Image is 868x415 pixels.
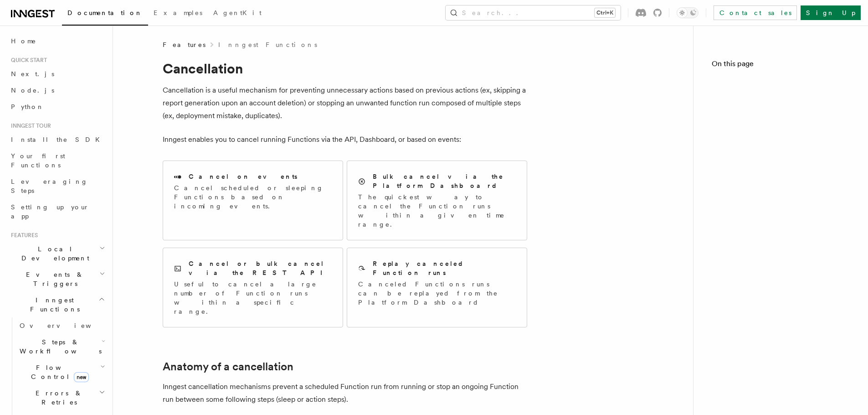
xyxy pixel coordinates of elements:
a: Cancel or bulk cancel via the REST APIUseful to cancel a large number of Function runs within a s... [163,248,343,327]
h2: Replay canceled Function runs [373,259,516,277]
button: Toggle dark mode [677,7,699,18]
a: Your first Functions [7,148,107,173]
button: Search...Ctrl+K [446,5,621,20]
span: Features [163,40,205,49]
span: Node.js [11,87,54,94]
span: Quick start [7,57,47,64]
button: Inngest Functions [7,292,107,317]
h4: On this page [712,58,850,73]
span: Errors & Retries [16,389,99,407]
a: Examples [148,3,208,25]
span: Install the SDK [11,136,105,143]
h2: Cancel on events [189,172,298,181]
span: Features [7,232,38,239]
a: Sign Up [801,5,861,20]
span: Local Development [7,244,99,263]
kbd: Ctrl+K [595,8,615,17]
span: Inngest tour [7,122,51,130]
p: Inngest enables you to cancel running Functions via the API, Dashboard, or based on events: [163,133,527,146]
a: Contact sales [714,5,797,20]
span: Python [11,103,44,110]
p: Cancellation is a useful mechanism for preventing unnecessary actions based on previous actions (... [163,84,527,122]
a: Node.js [7,82,107,99]
p: The quickest way to cancel the Function runs within a given time range. [358,192,516,229]
button: Steps & Workflows [16,334,107,359]
a: Anatomy of a cancellation [163,360,293,373]
span: Steps & Workflows [16,337,102,356]
a: Overview [16,317,107,334]
button: Local Development [7,241,107,266]
span: Events & Triggers [7,270,99,288]
a: Install the SDK [7,131,107,148]
a: AgentKit [208,3,267,25]
button: Errors & Retries [16,385,107,410]
a: Setting up your app [7,199,107,224]
span: Home [11,36,36,46]
span: Documentation [67,9,143,16]
button: Flow Controlnew [16,359,107,385]
span: Examples [154,9,202,16]
a: Inngest Functions [218,40,317,49]
a: Documentation [62,3,148,26]
button: Events & Triggers [7,266,107,292]
span: new [74,372,89,382]
h2: Cancel or bulk cancel via the REST API [189,259,332,277]
h1: Cancellation [163,60,527,77]
p: Canceled Functions runs can be replayed from the Platform Dashboard [358,280,516,307]
a: Python [7,99,107,115]
h2: Bulk cancel via the Platform Dashboard [373,172,516,190]
p: Cancel scheduled or sleeping Functions based on incoming events. [174,183,332,211]
p: Useful to cancel a large number of Function runs within a specific range. [174,280,332,316]
span: AgentKit [213,9,262,16]
span: Inngest Functions [7,296,98,314]
span: Next.js [11,70,54,78]
span: Leveraging Steps [11,178,88,194]
a: Next.js [7,66,107,82]
a: Cancel on eventsCancel scheduled or sleeping Functions based on incoming events. [163,161,343,240]
span: Flow Control [16,363,100,381]
span: Overview [20,322,113,329]
p: Inngest cancellation mechanisms prevent a scheduled Function run from running or stop an ongoing ... [163,380,527,406]
a: Leveraging Steps [7,173,107,199]
a: Home [7,33,107,49]
span: Setting up your app [11,203,89,220]
a: Replay canceled Function runsCanceled Functions runs can be replayed from the Platform Dashboard [347,248,527,327]
a: Bulk cancel via the Platform DashboardThe quickest way to cancel the Function runs within a given... [347,161,527,240]
span: Your first Functions [11,152,65,169]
